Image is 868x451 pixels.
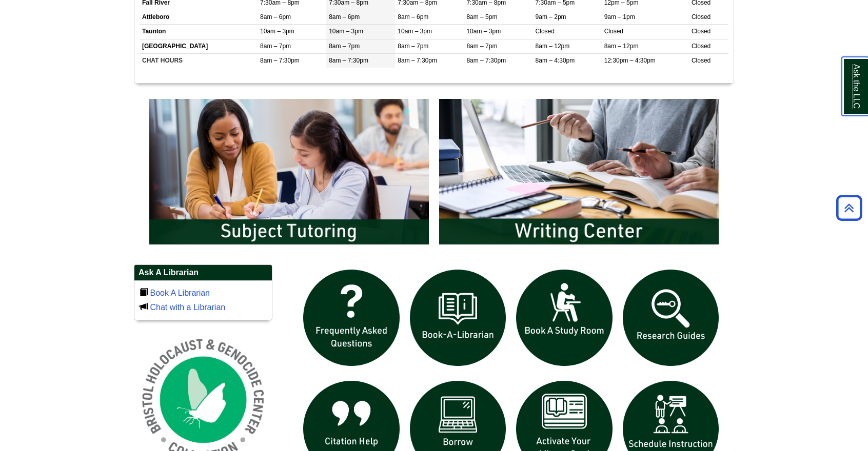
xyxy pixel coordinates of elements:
[260,28,294,35] span: 10am – 3pm
[260,43,291,50] span: 8am – 7pm
[405,264,511,371] img: Book a Librarian icon links to book a librarian web page
[511,264,618,371] img: book a study room icon links to book a study room web page
[536,57,575,64] span: 8am – 4:30pm
[536,43,570,50] span: 8am – 12pm
[692,43,711,50] span: Closed
[618,264,724,371] img: Research Guides icon links to research guides web page
[140,25,258,39] td: Taunton
[140,39,258,53] td: [GEOGRAPHIC_DATA]
[140,10,258,25] td: Attleboro
[466,13,497,20] span: 8am – 5pm
[144,94,434,250] img: Subject Tutoring Information
[260,57,300,64] span: 8am – 7:30pm
[398,57,437,64] span: 8am – 7:30pm
[536,13,566,20] span: 9am – 2pm
[466,28,501,35] span: 10am – 3pm
[144,94,724,254] div: slideshow
[833,201,865,215] a: Back to Top
[434,94,724,250] img: Writing Center Information
[466,57,506,64] span: 8am – 7:30pm
[536,28,555,35] span: Closed
[398,13,428,20] span: 8am – 6pm
[150,303,225,312] a: Chat with a Librarian
[260,13,291,20] span: 8am – 6pm
[398,43,428,50] span: 8am – 7pm
[150,289,210,297] a: Book A Librarian
[140,53,258,68] td: CHAT HOURS
[329,13,360,20] span: 8am – 6pm
[692,28,711,35] span: Closed
[692,13,711,20] span: Closed
[604,13,635,20] span: 9am – 1pm
[134,265,272,281] h2: Ask A Librarian
[329,28,363,35] span: 10am – 3pm
[692,57,711,64] span: Closed
[329,43,360,50] span: 8am – 7pm
[604,28,623,35] span: Closed
[466,43,497,50] span: 8am – 7pm
[604,43,639,50] span: 8am – 12pm
[604,57,656,64] span: 12:30pm – 4:30pm
[329,57,368,64] span: 8am – 7:30pm
[298,264,405,371] img: frequently asked questions
[398,28,432,35] span: 10am – 3pm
